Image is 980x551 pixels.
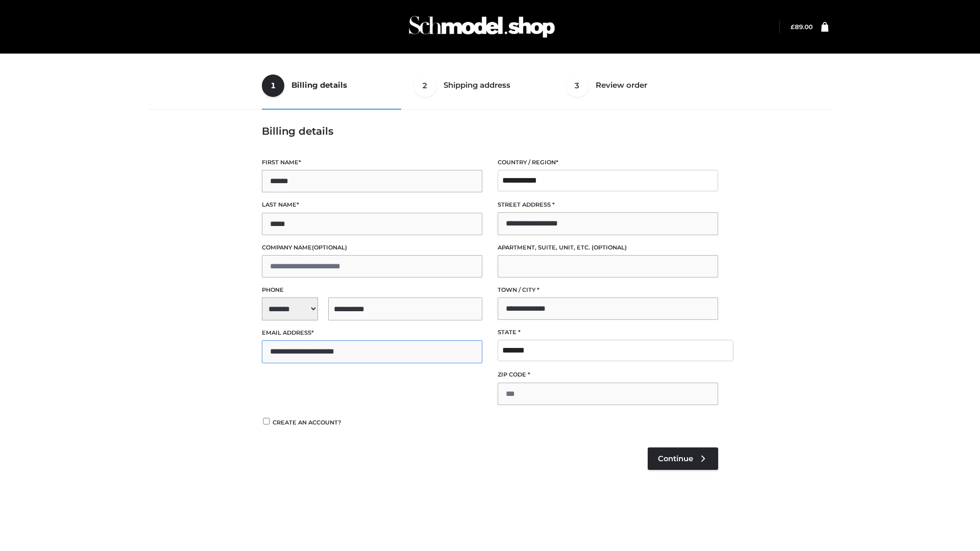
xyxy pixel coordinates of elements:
span: £ [791,23,795,31]
img: Schmodel Admin 964 [405,7,558,47]
label: Last name [262,200,482,210]
a: £89.00 [791,23,813,31]
span: Create an account? [273,419,341,426]
label: Country / Region [498,158,718,167]
span: (optional) [312,244,347,251]
label: Email address [262,328,482,338]
label: ZIP Code [498,370,718,380]
input: Create an account? [262,418,271,424]
label: Street address [498,200,718,210]
h3: Billing details [262,125,718,137]
label: Town / City [498,285,718,295]
label: State [498,328,718,337]
span: (optional) [592,244,627,251]
label: Company name [262,243,482,253]
bdi: 89.00 [791,23,813,31]
label: Phone [262,285,482,295]
label: Apartment, suite, unit, etc. [498,243,718,253]
span: Continue [658,454,693,463]
label: First name [262,158,482,167]
a: Continue [648,447,718,470]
